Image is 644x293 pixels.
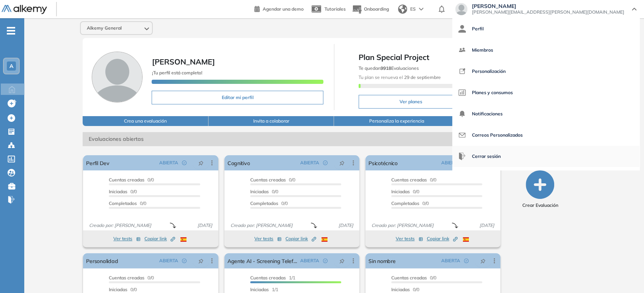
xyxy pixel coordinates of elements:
span: Cuentas creadas [109,275,144,280]
span: Cuentas creadas [391,177,427,183]
span: Perfil [472,20,484,38]
button: Editar mi perfil [152,91,323,104]
span: 0/0 [250,177,295,183]
span: 0/0 [109,287,137,292]
span: Te quedan Evaluaciones [359,65,419,71]
span: A [9,63,13,69]
span: [DATE] [194,222,215,229]
img: icon [458,110,466,118]
i: - [7,30,15,32]
span: check-circle [464,258,469,263]
a: Planes y consumos [458,83,633,102]
span: Cuentas creadas [109,177,144,183]
span: Copiar link [427,235,458,242]
button: Ver planes [359,95,463,109]
span: Cuentas creadas [250,177,286,183]
img: Foto de perfil [92,52,143,102]
b: 9918 [381,65,391,71]
span: Copiar link [285,235,316,242]
span: 0/0 [109,275,154,280]
span: 0/0 [109,177,154,183]
button: pushpin [193,157,209,169]
span: check-circle [182,258,186,263]
span: 0/0 [250,189,278,194]
button: Copiar link [285,234,316,243]
span: 0/0 [391,287,419,292]
span: Planes y consumos [472,83,513,102]
button: Ver tests [113,234,141,243]
span: Iniciadas [250,189,269,194]
span: Miembros [472,41,493,59]
span: 0/0 [250,200,288,206]
button: pushpin [475,255,491,267]
span: 0/0 [109,189,137,194]
span: Plan Special Project [359,52,575,63]
span: Iniciadas [391,287,410,292]
button: Copiar link [427,234,458,243]
a: Correos Personalizados [458,126,633,144]
img: icon [458,89,466,96]
span: Correos Personalizados [472,126,523,144]
button: Crea una evaluación [83,116,208,126]
a: Agendar una demo [254,4,304,13]
span: Personalización [472,62,506,80]
span: check-circle [323,161,327,165]
span: Agendar una demo [263,6,304,12]
span: pushpin [339,160,345,166]
img: icon [458,131,466,139]
span: Cerrar sesión [472,147,501,165]
span: Alkemy General [87,25,122,31]
b: 29 de septiembre [403,74,441,80]
button: Ver tests [254,234,282,243]
span: Completados [391,200,419,206]
span: ABIERTA [441,159,460,166]
button: pushpin [193,255,209,267]
span: Tutoriales [324,6,346,12]
span: [PERSON_NAME] [472,3,624,9]
a: Personalización [458,62,633,80]
span: pushpin [198,258,204,264]
span: 1/1 [250,287,278,292]
a: Cognitivo [227,155,250,170]
span: 0/0 [391,200,429,206]
button: Cerrar sesión [458,147,501,165]
span: ABIERTA [159,159,178,166]
span: 0/0 [391,275,436,280]
span: Cuentas creadas [391,275,427,280]
span: [PERSON_NAME] [152,57,215,66]
span: 0/0 [109,200,146,206]
a: Agente AI - Screening Telefónico [227,253,297,268]
span: Evaluaciones abiertas [83,132,460,146]
span: check-circle [323,258,327,263]
img: icon [458,68,466,75]
a: Miembros [458,41,633,59]
span: Completados [109,200,137,206]
span: pushpin [339,258,345,264]
span: [DATE] [335,222,356,229]
button: Personaliza la experiencia [334,116,460,126]
button: Crear Evaluación [522,170,558,209]
img: ESP [463,237,469,242]
span: ¡Tu perfil está completo! [152,70,202,76]
img: icon [458,25,466,33]
a: Notificaciones [458,105,633,123]
a: Sin nombre [368,253,395,268]
img: Logo [2,5,47,14]
span: ABIERTA [159,257,178,264]
span: Iniciadas [391,189,410,194]
span: Iniciadas [250,287,269,292]
span: Tu plan se renueva el [359,74,441,80]
span: ABIERTA [441,257,460,264]
span: [DATE] [476,222,497,229]
button: Onboarding [352,1,389,17]
span: 0/0 [391,177,436,183]
span: Cuentas creadas [250,275,286,280]
img: ESP [321,237,327,242]
span: 1/1 [250,275,295,280]
span: Notificaciones [472,105,503,123]
img: icon [458,153,466,160]
img: icon [458,46,466,54]
span: [PERSON_NAME][EMAIL_ADDRESS][PERSON_NAME][DOMAIN_NAME] [472,9,624,15]
a: Psicotécnico [368,155,398,170]
button: pushpin [334,255,350,267]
